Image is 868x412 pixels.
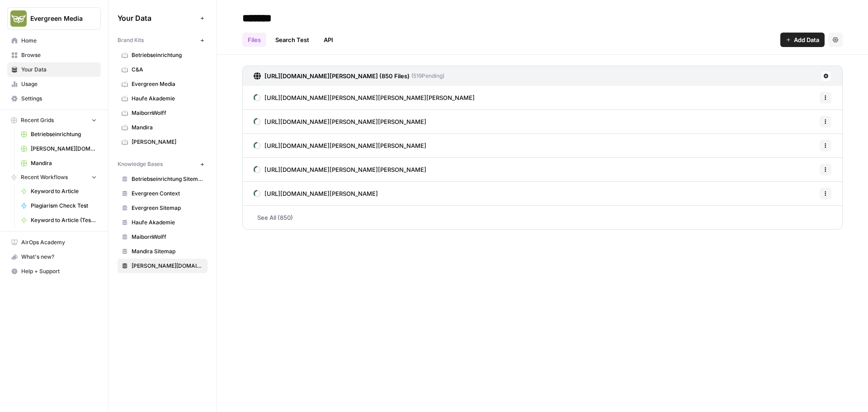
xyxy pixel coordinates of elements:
button: Add Data [780,33,825,47]
a: [URL][DOMAIN_NAME][PERSON_NAME][PERSON_NAME][PERSON_NAME] [254,86,475,109]
a: Keyword to Article (Testversion Silja) [17,213,101,227]
a: Haufe Akademie [118,215,208,230]
a: Mandira Sitemap [118,244,208,259]
span: Betriebseinrichtung Sitemap [132,175,203,183]
span: Mandira [132,123,203,132]
a: [PERSON_NAME] [118,135,208,149]
a: MaibornWolff [118,230,208,244]
button: What's new? [7,250,101,264]
span: [URL][DOMAIN_NAME][PERSON_NAME][PERSON_NAME] [264,165,426,174]
span: Knowledge Bases [118,160,163,168]
a: See All (850) [242,206,843,229]
span: C&A [132,66,203,74]
a: Browse [7,48,101,62]
a: Haufe Akademie [118,91,208,106]
span: MaibornWolff [132,233,203,241]
a: [PERSON_NAME][DOMAIN_NAME] [118,259,208,273]
a: Home [7,33,101,48]
button: Recent Grids [7,114,101,127]
a: MaibornWolff [118,106,208,120]
span: [PERSON_NAME][DOMAIN_NAME] - Ratgeber [31,145,97,153]
span: Keyword to Article [31,187,97,195]
span: AirOps Academy [21,238,97,246]
img: Evergreen Media Logo [10,10,27,27]
span: Your Data [118,13,197,24]
a: [URL][DOMAIN_NAME][PERSON_NAME][PERSON_NAME] [254,134,426,157]
a: AirOps Academy [7,235,101,250]
a: Betriebseinrichtung [118,48,208,62]
a: Betriebseinrichtung [17,127,101,142]
span: Evergreen Sitemap [132,204,203,212]
span: [PERSON_NAME][DOMAIN_NAME] [132,262,203,270]
span: Evergreen Media [132,80,203,88]
a: Betriebseinrichtung Sitemap [118,172,208,186]
span: Keyword to Article (Testversion Silja) [31,216,97,224]
div: What's new? [8,250,100,264]
span: [URL][DOMAIN_NAME][PERSON_NAME][PERSON_NAME] [264,141,426,150]
a: C&A [118,62,208,77]
span: Evergreen Media [30,14,85,23]
a: API [318,33,339,47]
a: Files [242,33,266,47]
span: Brand Kits [118,36,144,44]
a: Evergreen Context [118,186,208,201]
span: Help + Support [21,267,97,275]
span: [URL][DOMAIN_NAME][PERSON_NAME][PERSON_NAME][PERSON_NAME] [264,93,475,102]
a: [URL][DOMAIN_NAME][PERSON_NAME] [254,182,378,205]
a: [URL][DOMAIN_NAME][PERSON_NAME][PERSON_NAME] [254,158,426,181]
a: Mandira [17,156,101,170]
button: Help + Support [7,264,101,279]
span: Browse [21,51,97,59]
span: Recent Grids [21,116,54,124]
span: [URL][DOMAIN_NAME][PERSON_NAME][PERSON_NAME] [264,117,426,126]
span: Add Data [794,35,819,44]
a: [URL][DOMAIN_NAME][PERSON_NAME] (850 Files)(519Pending) [254,66,444,86]
span: Betriebseinrichtung [31,130,97,138]
span: [PERSON_NAME] [132,138,203,146]
span: Evergreen Context [132,189,203,198]
a: [PERSON_NAME][DOMAIN_NAME] - Ratgeber [17,142,101,156]
span: Haufe Akademie [132,218,203,227]
a: Usage [7,77,101,91]
span: Haufe Akademie [132,95,203,103]
a: Search Test [270,33,315,47]
span: Mandira Sitemap [132,247,203,256]
span: ( 519 Pending) [410,72,444,80]
a: Settings [7,91,101,106]
span: Plagiarism Check Test [31,202,97,210]
h3: [URL][DOMAIN_NAME][PERSON_NAME] (850 Files) [264,71,410,81]
button: Recent Workflows [7,170,101,184]
a: Evergreen Media [118,77,208,91]
span: Usage [21,80,97,88]
a: [URL][DOMAIN_NAME][PERSON_NAME][PERSON_NAME] [254,110,426,133]
a: Mandira [118,120,208,135]
span: Your Data [21,66,97,74]
span: Recent Workflows [21,173,68,181]
span: MaibornWolff [132,109,203,117]
span: Home [21,37,97,45]
span: Settings [21,95,97,103]
a: Plagiarism Check Test [17,199,101,213]
a: Your Data [7,62,101,77]
span: Mandira [31,159,97,167]
a: Evergreen Sitemap [118,201,208,215]
a: Keyword to Article [17,184,101,199]
button: Workspace: Evergreen Media [7,7,101,30]
span: Betriebseinrichtung [132,51,203,59]
span: [URL][DOMAIN_NAME][PERSON_NAME] [264,189,378,198]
